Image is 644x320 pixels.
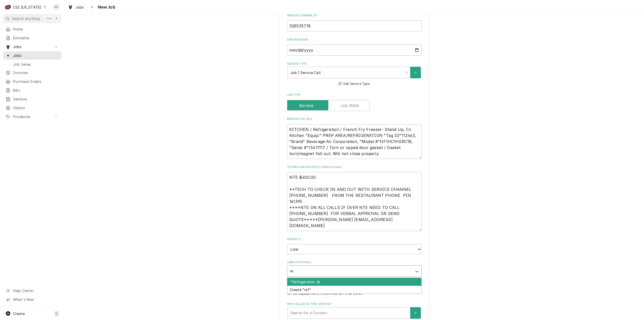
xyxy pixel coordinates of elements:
[287,38,422,42] label: Date Received
[338,81,370,87] button: Edit Service Type
[13,311,25,316] span: Create
[414,311,417,315] svg: Create New Contact
[5,4,12,11] div: C
[287,62,422,87] div: Service Type
[3,295,61,304] a: Go to What's New
[410,67,421,78] button: Create New Service
[75,5,84,10] span: Jobs
[3,68,61,77] a: Invoices
[287,14,422,31] div: Service Channel ID
[13,26,59,32] span: Home
[13,5,42,10] div: CSI [US_STATE]
[3,86,61,94] a: Bills
[287,172,422,231] textarea: NTE $400.00 **TECH TO CHECK IN AND OUT WITH SERVICE CHANNEL [PHONE_NUMBER] FROM THE RESTAURANT PH...
[3,43,61,51] a: Go to Jobs
[287,62,422,66] label: Service Type
[3,104,61,112] a: Clients
[13,44,51,49] span: Jobs
[13,79,59,84] span: Purchase Orders
[3,287,61,295] a: Go to Help Center
[287,45,422,56] input: yyyy-mm-dd
[55,311,58,316] span: C
[297,261,311,264] span: ( optional )
[287,93,422,97] label: Job Type
[287,117,422,159] div: Reason For Call
[287,286,421,294] div: Create "ref"
[13,88,59,93] span: Bills
[287,278,421,286] div: ² Refrigeration ❄️
[287,38,422,56] div: Date Received
[287,302,422,318] div: Who called in this service?
[287,260,422,277] div: Labels
[287,260,422,264] label: Labels
[287,165,422,169] label: Technician Instructions
[287,124,422,159] textarea: KITCHEN / Refrigeration / French Fry Freezer- Stand Up, In Kitchen "Equip:" PREP AREA/REFRIGERATI...
[3,51,61,60] a: Jobs
[13,70,59,75] span: Invoices
[287,117,422,121] label: Reason For Call
[3,60,61,68] a: Job Series
[5,4,12,11] div: CSI Kentucky's Avatar
[414,71,417,75] svg: Create New Service
[287,93,422,111] div: Job Type
[287,302,422,306] label: Who called in this service?
[13,288,58,293] span: Help Center
[3,113,61,121] a: Go to Pricebook
[13,35,59,41] span: Estimates
[13,105,59,111] span: Clients
[88,3,96,11] button: Navigate back
[287,237,422,254] div: Priority
[56,16,58,21] span: K
[287,14,422,18] label: Service Channel ID
[410,307,421,319] button: Create New Contact
[287,165,422,231] div: Technician Instructions
[13,96,59,102] span: Vendors
[13,297,58,302] span: What's New
[13,62,59,67] span: Job Series
[46,16,52,21] span: Ctrl
[53,4,60,11] div: KH
[3,34,61,42] a: Estimates
[3,95,61,103] a: Vendors
[3,77,61,86] a: Purchase Orders
[13,114,51,119] span: Pricebook
[12,16,40,21] span: Search anything
[53,4,60,11] div: Kelsey Hetlage's Avatar
[3,14,61,23] button: Search anythingCtrlK
[96,4,115,11] span: New Job
[3,25,61,33] a: Home
[66,3,86,11] a: Jobs
[328,166,342,168] span: ( optional )
[287,237,422,241] label: Priority
[13,53,59,58] span: Jobs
